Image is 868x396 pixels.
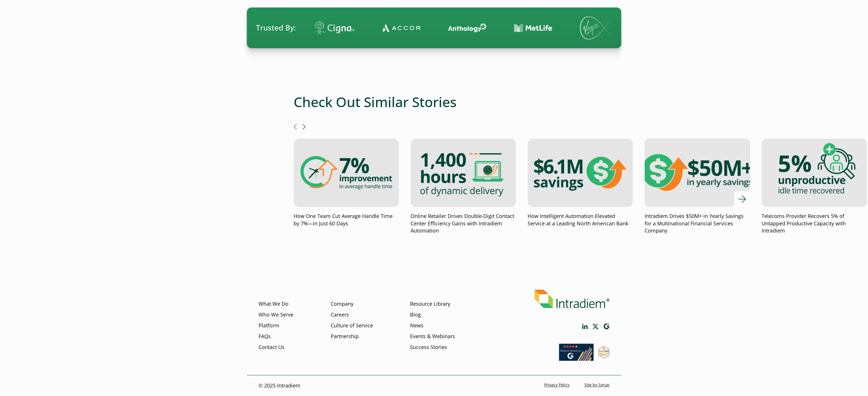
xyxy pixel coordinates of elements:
[559,344,594,361] img: Read our reviews on G2
[259,382,300,389] p: © 2025 Intradiem
[410,311,421,319] a: Blog
[582,324,588,329] a: Link opens in a new window
[302,124,306,129] button: Next
[410,344,447,351] a: Success Stories
[534,289,609,308] img: Intradiem
[544,382,570,387] a: Privacy Policy
[294,94,574,110] h2: Check Out Similar Stories
[528,138,633,227] a: Read Post
[256,23,296,33] span: Trusted By:
[411,213,516,235] p: Online Retailer Drives Double-Digit Contact Center Efficiency Gains with Intradiem Automation
[340,23,378,32] img: Contact Center Automation Accor Logo
[472,23,510,32] img: Contact Center Automation MetLife Logo
[592,324,599,329] a: Link opens in a new window
[762,213,867,235] p: Telecoms Provider Recovers 5% of Untapped Productive Capacity with Intradiem
[584,382,609,387] a: Site by Syrup
[410,333,455,340] a: Events & Webinars
[294,138,399,227] a: How One Team Cut Average Handle Time by 7%—in Just 60 Days
[528,213,633,227] p: How Intelligent Automation Elevated Service at a Leading North American Bank
[259,322,279,329] a: Platform
[762,138,867,235] a: Read Post
[645,138,750,235] a: Read Post
[559,355,594,362] a: Link opens in a new window
[603,323,609,330] a: Link opens in a new window
[598,346,609,359] img: SourceForge User Reviews
[410,322,423,329] a: News
[259,344,284,351] a: Contact Us
[330,311,349,319] a: Careers
[294,213,399,227] p: How One Team Cut Average Handle Time by 7%—in Just 60 Days
[645,213,750,235] p: Intradiem Drives $50M+ in Yearly Savings for a Multinational Financial Services Company
[259,333,271,340] a: FAQs
[330,322,373,329] a: Culture of Service
[259,300,288,308] a: What We Do
[598,353,609,360] a: Link opens in a new window
[330,333,358,340] a: Partnership
[259,311,293,319] a: Who We Serve
[330,300,353,308] a: Company
[410,300,450,308] a: Resource Library
[538,16,578,40] img: Virgin Media logo.
[411,138,516,235] a: Read Post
